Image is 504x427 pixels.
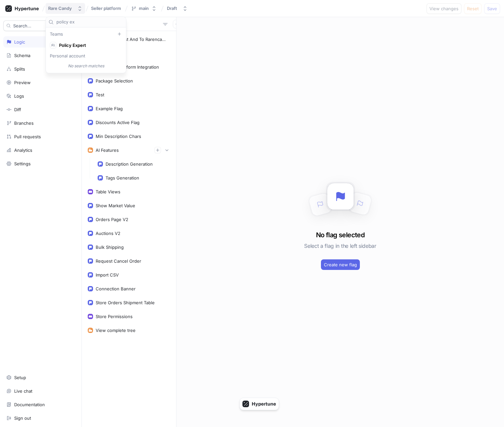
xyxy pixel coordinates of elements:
[429,7,458,11] span: View changes
[14,402,45,407] div: Documentation
[59,43,119,48] span: Policy Expert
[467,7,479,11] span: Reset
[56,19,123,25] input: Search...
[96,92,104,97] div: Test
[14,39,25,45] div: Logic
[91,6,121,11] span: Seller platform
[46,3,85,14] button: Rare Candy
[14,161,31,166] div: Settings
[139,6,149,11] div: main
[484,3,500,14] button: Save
[14,134,41,139] div: Pull requests
[167,6,177,11] div: Draft
[14,415,31,421] div: Sign out
[96,245,124,250] div: Bulk Shipping
[96,134,141,139] div: Min Description Chars
[96,217,128,222] div: Orders Page V2
[96,37,168,42] div: Enabled To Test And To Rarencandy In Prod
[96,203,135,208] div: Show Market Value
[14,388,32,394] div: Live chat
[426,3,461,14] button: View changes
[14,53,30,58] div: Schema
[96,258,141,264] div: Request Cancel Order
[96,314,133,319] div: Store Permissions
[96,272,119,278] div: Import CSV
[14,107,21,112] div: Diff
[14,148,32,153] div: Analytics
[106,175,139,181] div: Tags Generation
[487,7,497,11] span: Save
[304,240,376,252] h5: Select a flag in the left sidebar
[96,231,120,236] div: Auctions V2
[96,189,120,194] div: Table Views
[464,3,482,14] button: Reset
[48,6,72,11] div: Rare Candy
[3,399,78,410] a: Documentation
[14,375,26,380] div: Setup
[14,66,25,72] div: Splits
[13,24,31,28] span: Search...
[321,259,360,270] button: Create new flag
[96,286,136,291] div: Connection Banner
[47,60,125,72] div: No search matches
[164,3,190,14] button: Draft
[14,93,24,99] div: Logs
[47,31,125,37] div: Teams
[14,120,34,126] div: Branches
[96,106,123,111] div: Example Flag
[14,80,31,85] div: Preview
[96,148,119,153] div: AI Features
[96,300,155,305] div: Store Orders Shipment Table
[96,120,140,125] div: Discounts Active Flag
[128,3,159,14] button: main
[324,263,357,267] span: Create new flag
[96,328,136,333] div: View complete tree
[316,230,364,240] h3: No flag selected
[3,20,66,31] button: Search...K
[47,54,125,58] div: Personal account
[106,161,153,167] div: Description Generation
